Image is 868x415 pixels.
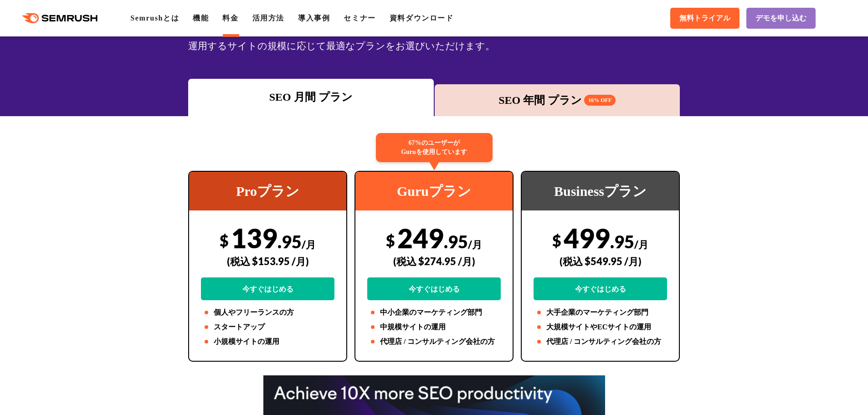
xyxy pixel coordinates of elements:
span: $ [552,231,561,250]
a: 資料ダウンロード [390,14,454,22]
span: 無料トライアル [679,14,730,23]
span: $ [386,231,395,250]
span: .95 [610,231,634,252]
a: デモを申し込む [746,8,816,29]
span: $ [220,231,229,250]
a: セミナー [344,14,375,22]
span: 16% OFF [584,95,616,106]
span: /月 [302,238,316,251]
div: 67%のユーザーが Guruを使用しています [376,133,493,162]
div: Businessプラン [522,172,679,210]
div: SEOの3つの料金プランから、広告・SNS・市場調査ツールキットをご用意しています。業務領域や会社の規模、運用するサイトの規模に応じて最適なプランをお選びいただけます。 [188,21,680,54]
li: 個人やフリーランスの方 [201,307,334,318]
div: (税込 $274.95 /月) [367,245,501,277]
a: Semrushとは [130,14,179,22]
li: 代理店 / コンサルティング会社の方 [534,336,667,347]
div: 249 [367,222,501,300]
a: 活用方法 [252,14,284,22]
a: 機能 [193,14,209,22]
li: 大規模サイトやECサイトの運用 [534,322,667,333]
a: 今すぐはじめる [367,277,501,300]
div: Guruプラン [355,172,513,210]
li: 中規模サイトの運用 [367,322,501,333]
li: 中小企業のマーケティング部門 [367,307,501,318]
li: 代理店 / コンサルティング会社の方 [367,336,501,347]
div: (税込 $549.95 /月) [534,245,667,277]
div: (税込 $153.95 /月) [201,245,334,277]
li: 大手企業のマーケティング部門 [534,307,667,318]
div: SEO 月間 プラン [193,89,429,105]
span: デモを申し込む [755,14,806,23]
div: 139 [201,222,334,300]
span: .95 [277,231,302,252]
a: 今すぐはじめる [201,277,334,300]
a: 料金 [222,14,238,22]
li: 小規模サイトの運用 [201,336,334,347]
div: SEO 年間 プラン [439,92,676,108]
a: 今すぐはじめる [534,277,667,300]
li: スタートアップ [201,322,334,333]
span: /月 [634,238,648,251]
div: 499 [534,222,667,300]
span: /月 [468,238,482,251]
a: 導入事例 [298,14,330,22]
a: 無料トライアル [670,8,740,29]
span: .95 [444,231,468,252]
div: Proプラン [189,172,346,210]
